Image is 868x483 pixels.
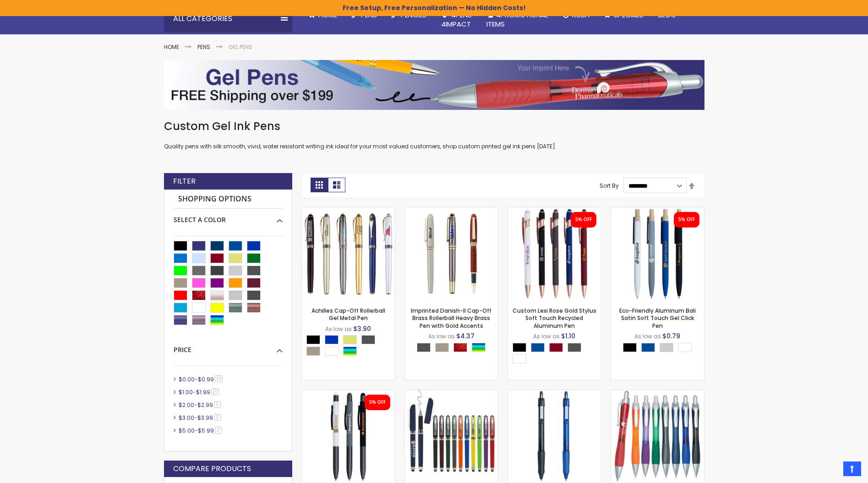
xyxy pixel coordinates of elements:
[214,401,221,408] span: 5
[417,343,431,352] div: Gunmetal
[302,390,395,483] img: Custom Recycled Fleetwood Stylus Satin Soft Touch Gel Click Pen
[611,207,704,300] img: Eco-Friendly Aluminum Bali Satin Soft Touch Gel Click Pen
[614,10,644,20] span: Specials
[611,207,704,215] a: Eco-Friendly Aluminum Bali Satin Soft Touch Gel Click Pen
[623,343,696,354] div: Select A Color
[173,464,251,474] strong: Compare Products
[179,401,194,409] span: $2.00
[211,388,219,395] span: 25
[174,209,283,224] div: Select A Color
[575,217,592,223] div: 5% OFF
[678,217,695,223] div: 5% OFF
[453,343,467,352] div: Marble Burgundy
[164,43,179,51] a: Home
[164,119,704,134] h1: Custom Gel Ink Pens
[197,43,210,51] a: Pens
[174,339,283,354] div: Price
[176,401,224,409] a: $2.00-$2.995
[634,332,661,340] span: As low as
[843,461,861,476] a: Top
[660,343,673,352] div: Grey Light
[311,307,385,322] a: Achilles Cap-Off Rollerball Gel Metal Pen
[229,43,252,51] strong: Gel Pens
[179,427,195,434] span: $5.00
[428,332,455,340] span: As low as
[658,10,676,20] span: Blog
[486,10,548,29] span: 4PROMOTIONAL ITEMS
[174,190,283,209] strong: Shopping Options
[369,399,386,406] div: 5% OFF
[568,343,581,352] div: Gunmetal
[678,343,692,352] div: White
[176,375,226,383] a: $0.00-$0.9919
[302,207,395,215] a: Achilles Cap-Off Rollerball Gel Metal Pen
[513,354,526,364] div: White
[215,375,223,382] span: 19
[353,324,371,333] span: $3.90
[401,10,426,20] span: Pencils
[302,390,395,397] a: Custom Recycled Fleetwood Stylus Satin Soft Touch Gel Click Pen
[196,388,210,396] span: $1.99
[179,375,195,383] span: $0.00
[405,390,498,397] a: Avendale Velvet Touch Stylus Gel Pen
[311,178,328,192] strong: Grid
[472,343,486,352] div: Assorted
[513,343,601,366] div: Select A Color
[549,343,563,352] div: Burgundy
[405,207,498,215] a: Imprinted Danish-II Cap-Off Brass Rollerball Heavy Brass Pen with Gold Accents
[318,10,337,20] span: Home
[361,10,377,20] span: Pens
[611,390,704,397] a: Rio Gel Pen With Contoured Rubber Grip
[214,414,221,421] span: 2
[173,176,196,186] strong: Filter
[405,390,498,483] img: Avendale Velvet Touch Stylus Gel Pen
[198,427,214,434] span: $5.99
[179,388,193,396] span: $1.00
[306,347,320,356] div: Nickel
[176,427,225,434] a: $5.00-$5.992
[176,388,222,396] a: $1.00-$1.9925
[600,182,619,190] label: Sort By
[508,390,601,397] a: #882 Custom GEL PEN
[361,335,375,344] div: Gunmetal
[508,207,601,300] img: Custom Lexi Rose Gold Stylus Soft Touch Recycled Aluminum Pen
[479,5,556,35] a: 4PROMOTIONALITEMS
[325,347,338,356] div: White
[572,10,590,20] span: Rush
[513,307,596,329] a: Custom Lexi Rose Gold Stylus Soft Touch Recycled Aluminum Pen
[306,335,395,358] div: Select A Color
[176,414,224,422] a: $3.00-$3.992
[441,10,472,29] span: 4Pens 4impact
[619,307,696,329] a: Eco-Friendly Aluminum Bali Satin Soft Touch Gel Click Pen
[531,343,545,352] div: Dark Blue
[533,332,560,340] span: As low as
[435,343,449,352] div: Nickel
[179,414,194,422] span: $3.00
[662,331,680,341] span: $0.79
[343,335,357,344] div: Gold
[302,207,395,300] img: Achilles Cap-Off Rollerball Gel Metal Pen
[456,331,475,341] span: $4.37
[434,5,479,35] a: 4Pens4impact
[411,307,491,329] a: Imprinted Danish-II Cap-Off Brass Rollerball Heavy Brass Pen with Gold Accents
[561,331,575,341] span: $1.10
[417,343,490,354] div: Select A Color
[197,414,213,422] span: $3.99
[164,5,292,33] div: All Categories
[197,401,213,409] span: $2.99
[508,390,601,483] img: #882 Custom GEL PEN
[343,347,357,356] div: Assorted
[215,427,222,434] span: 2
[198,375,214,383] span: $0.99
[623,343,637,352] div: Black
[641,343,655,352] div: Dark Blue
[306,335,320,344] div: Black
[513,343,526,352] div: Black
[611,390,704,483] img: Rio Gel Pen With Contoured Rubber Grip
[508,207,601,215] a: Custom Lexi Rose Gold Stylus Soft Touch Recycled Aluminum Pen
[325,335,338,344] div: Blue
[164,119,704,151] div: Quality pens with silk smooth, vivid, water resistant writing ink ideal for your most valued cust...
[164,60,704,109] img: Gel Pens
[405,207,498,300] img: Imprinted Danish-II Cap-Off Brass Rollerball Heavy Brass Pen with Gold Accents
[325,325,352,333] span: As low as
